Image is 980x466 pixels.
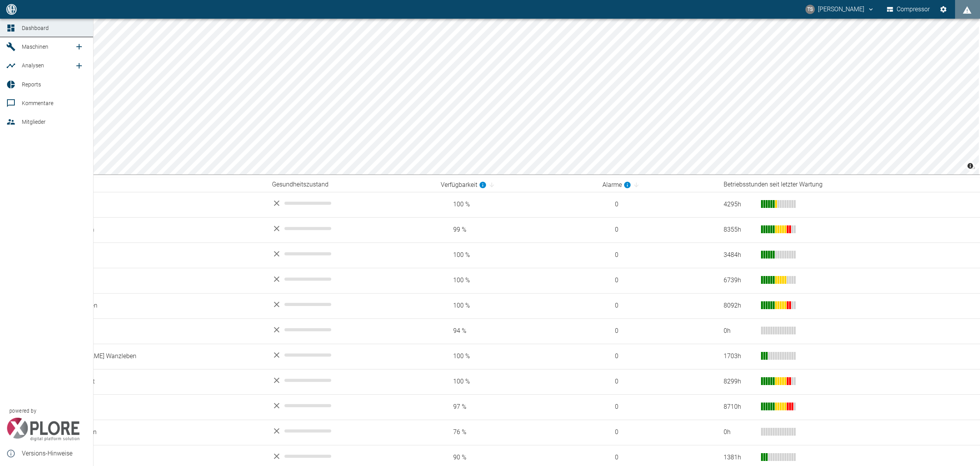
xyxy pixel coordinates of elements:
span: Mitglieder [22,119,46,125]
div: No data [272,350,429,360]
span: Dashboard [22,25,49,31]
a: new /machines [71,39,87,55]
div: 4295 h [724,200,755,209]
img: Xplore Logo [6,418,80,441]
div: No data [272,376,429,385]
span: 0 [602,200,711,209]
div: No data [272,274,429,284]
span: 0 [602,276,711,285]
button: timo.streitbuerger@arcanum-energy.de [804,2,876,16]
div: No data [272,426,429,436]
div: 8299 h [724,377,755,386]
span: Maschinen [22,44,48,50]
div: No data [272,452,429,461]
div: 3484 h [724,251,755,260]
div: No data [272,325,429,334]
span: Versions-Hinweise [22,449,87,458]
span: 0 [602,251,711,260]
div: 8092 h [724,301,755,310]
div: 8355 h [724,225,755,234]
span: 99 % [441,225,590,234]
span: 100 % [441,377,590,386]
td: Bruchhausen [52,217,266,243]
td: Karben [52,318,266,344]
div: 8710 h [724,403,755,411]
div: 1703 h [724,352,755,361]
td: Kroppenstedt [52,369,266,394]
span: 100 % [441,301,590,310]
a: new /analyses/list/0 [71,58,87,74]
div: 6739 h [724,276,755,285]
button: Einstellungen [936,2,950,16]
span: 0 [602,403,711,411]
span: 100 % [441,352,590,361]
span: 0 [602,327,711,336]
span: 100 % [441,251,590,260]
div: No data [272,249,429,258]
span: powered by [9,407,36,415]
td: Heygendorf [52,268,266,293]
div: TS [805,5,815,14]
span: 0 [602,453,711,462]
td: Altena [52,192,266,217]
img: logo [5,4,18,14]
td: [PERSON_NAME] Wanzleben [52,344,266,369]
span: Analysen [22,62,44,69]
span: 0 [602,428,711,437]
span: 100 % [441,200,590,209]
td: Jürgenshagen [52,293,266,318]
span: Kommentare [22,100,53,106]
td: Forchheim [52,243,266,268]
th: Betriebsstunden seit letzter Wartung [717,178,980,192]
span: 97 % [441,403,590,411]
div: berechnet für die letzten 7 Tage [602,180,631,190]
div: No data [272,401,429,410]
span: 100 % [441,276,590,285]
div: No data [272,224,429,233]
th: Gesundheitszustand [266,178,435,192]
td: Marktoffingen [52,420,266,445]
div: No data [272,199,429,208]
canvas: Map [22,19,979,174]
span: 0 [602,377,711,386]
span: 0 [602,225,711,234]
div: 1381 h [724,453,755,462]
div: 0 h [724,428,755,437]
span: 90 % [441,453,590,462]
div: No data [272,300,429,309]
div: berechnet für die letzten 7 Tage [441,180,487,190]
span: 94 % [441,327,590,336]
span: 0 [602,301,711,310]
div: 0 h [724,327,755,336]
td: Malstedt [52,394,266,420]
span: 76 % [441,428,590,437]
span: Reports [22,81,41,88]
button: Compressor [885,2,932,16]
span: 0 [602,352,711,361]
